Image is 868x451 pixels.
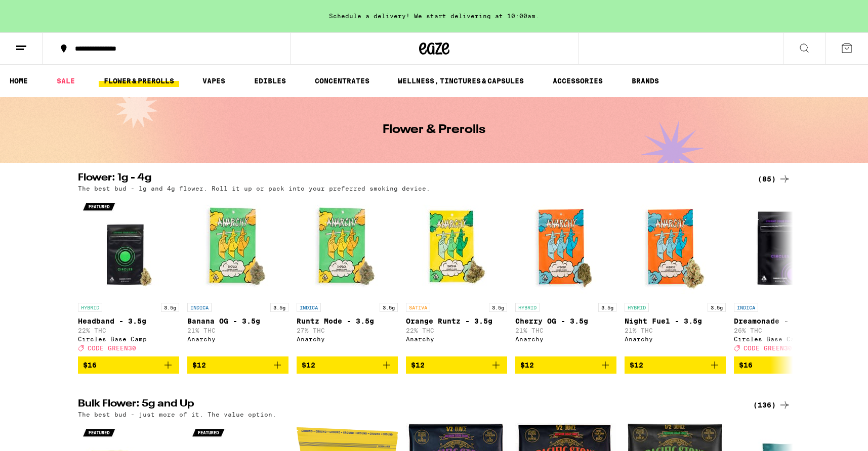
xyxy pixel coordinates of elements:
img: Anarchy - Banana OG - 3.5g [187,197,288,298]
p: 3.5g [161,303,179,312]
img: Anarchy - Cherry OG - 3.5g [515,197,616,298]
a: Open page for Dreamonade - 3.5g from Circles Base Camp [734,197,835,356]
p: 3.5g [270,303,288,312]
span: Hi. Need any help? [6,7,73,15]
p: 26% THC [734,327,835,334]
div: Anarchy [187,336,288,342]
a: Open page for Headband - 3.5g from Circles Base Camp [78,197,179,356]
span: $16 [739,361,753,369]
p: INDICA [187,303,212,312]
p: Night Fuel - 3.5g [625,317,726,325]
a: Open page for Orange Runtz - 3.5g from Anarchy [406,197,507,356]
a: (85) [758,173,791,185]
a: Open page for Runtz Mode - 3.5g from Anarchy [297,197,398,356]
p: Orange Runtz - 3.5g [406,317,507,325]
p: 21% THC [625,327,726,334]
div: Anarchy [406,336,507,342]
button: Add to bag [734,356,835,374]
p: 21% THC [187,327,288,334]
p: 3.5g [380,303,398,312]
p: 3.5g [489,303,507,312]
p: HYBRID [78,303,102,312]
span: $12 [520,361,534,369]
a: (136) [753,399,791,411]
p: Headband - 3.5g [78,317,179,325]
a: SALE [52,75,80,87]
p: INDICA [734,303,758,312]
p: Runtz Mode - 3.5g [297,317,398,325]
a: BRANDS [627,75,664,87]
span: $12 [411,361,425,369]
span: CODE GREEN30 [743,345,792,351]
h2: Flower: 1g - 4g [78,173,741,185]
p: 3.5g [598,303,616,312]
div: Anarchy [515,336,616,342]
a: Open page for Cherry OG - 3.5g from Anarchy [515,197,616,356]
a: ACCESSORIES [548,75,608,87]
button: Add to bag [187,356,288,374]
span: $12 [630,361,643,369]
span: CODE GREEN30 [88,345,136,351]
img: Anarchy - Orange Runtz - 3.5g [406,197,507,298]
button: Add to bag [515,356,616,374]
img: Circles Base Camp - Dreamonade - 3.5g [734,197,835,298]
button: Add to bag [78,356,179,374]
p: 22% THC [78,327,179,334]
div: Anarchy [297,336,398,342]
span: $12 [302,361,315,369]
div: Anarchy [625,336,726,342]
img: Anarchy - Night Fuel - 3.5g [625,197,726,298]
p: INDICA [297,303,321,312]
p: Banana OG - 3.5g [187,317,288,325]
div: Circles Base Camp [78,336,179,342]
img: Circles Base Camp - Headband - 3.5g [78,197,179,298]
p: 3.5g [708,303,726,312]
a: Open page for Banana OG - 3.5g from Anarchy [187,197,288,356]
span: $16 [83,361,97,369]
button: Add to bag [297,356,398,374]
a: Open page for Night Fuel - 3.5g from Anarchy [625,197,726,356]
p: Cherry OG - 3.5g [515,317,616,325]
p: Dreamonade - 3.5g [734,317,835,325]
h2: Bulk Flower: 5g and Up [78,399,741,411]
p: The best bud - just more of it. The value option. [78,411,276,418]
p: HYBRID [515,303,540,312]
a: FLOWER & PREROLLS [99,75,179,87]
a: EDIBLES [249,75,291,87]
p: 22% THC [406,327,507,334]
p: 21% THC [515,327,616,334]
a: HOME [5,75,33,87]
img: Anarchy - Runtz Mode - 3.5g [297,197,398,298]
button: Add to bag [625,356,726,374]
p: SATIVA [406,303,430,312]
a: WELLNESS, TINCTURES & CAPSULES [393,75,529,87]
a: VAPES [197,75,230,87]
p: The best bud - 1g and 4g flower. Roll it up or pack into your preferred smoking device. [78,185,430,192]
div: Circles Base Camp [734,336,835,342]
button: Add to bag [406,356,507,374]
a: CONCENTRATES [310,75,375,87]
span: $12 [192,361,206,369]
p: HYBRID [625,303,649,312]
h1: Flower & Prerolls [383,124,485,136]
p: 27% THC [297,327,398,334]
